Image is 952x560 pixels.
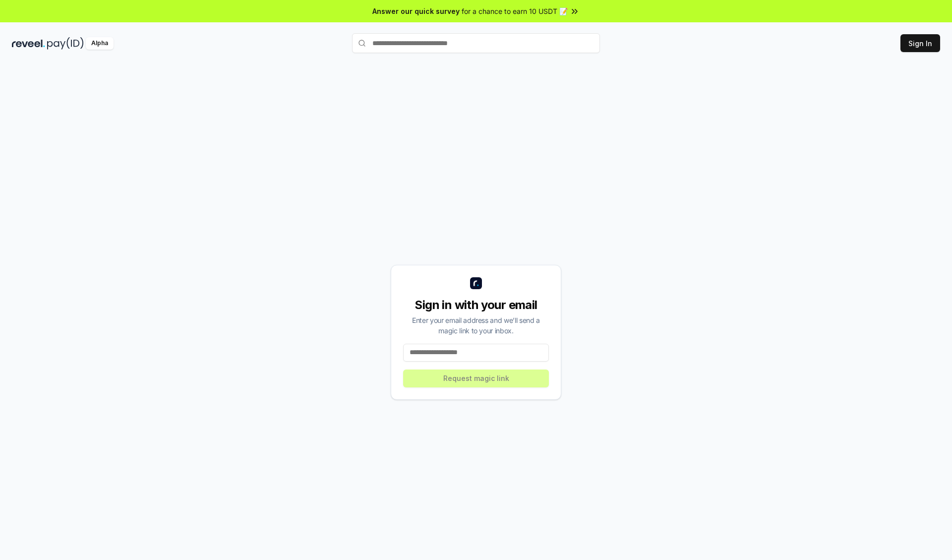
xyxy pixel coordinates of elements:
img: pay_id [47,37,84,50]
span: Answer our quick survey [372,6,460,16]
img: reveel_dark [12,37,45,50]
span: for a chance to earn 10 USDT 📝 [462,6,568,16]
div: Enter your email address and we’ll send a magic link to your inbox. [403,315,549,336]
div: Sign in with your email [403,297,549,313]
img: logo_small [470,277,482,289]
div: Alpha [86,37,114,50]
button: Sign In [900,34,940,52]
